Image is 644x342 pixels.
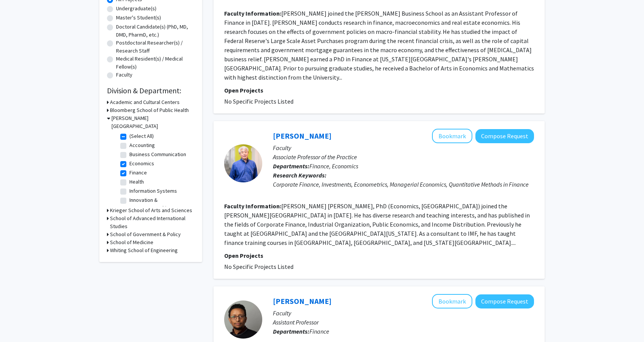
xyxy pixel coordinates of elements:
[107,86,194,95] h2: Division & Department:
[129,169,147,177] label: Finance
[475,294,534,308] button: Compose Request to Sofonias Alemu Korsaye
[116,23,194,39] label: Doctoral Candidate(s) (PhD, MD, DMD, PharmD, etc.)
[224,263,293,270] span: No Specific Projects Listed
[273,308,534,318] p: Faculty
[129,187,177,195] label: Information Systems
[224,202,281,210] b: Faculty Information:
[116,71,132,79] label: Faculty
[273,162,309,170] b: Departments:
[110,206,192,214] h3: Krieger School of Arts and Sciences
[116,39,194,55] label: Postdoctoral Researcher(s) / Research Staff
[6,308,32,336] iframe: Chat
[110,106,189,114] h3: Bloomberg School of Public Health
[110,98,180,106] h3: Academic and Cultural Centers
[309,328,329,335] span: Finance
[112,114,194,130] h3: [PERSON_NAME][GEOGRAPHIC_DATA]
[273,131,332,141] a: [PERSON_NAME]
[273,180,534,189] div: Corporate Finance, Investments, Econometrics, Managerial Economics, Quantitative Methods in Finance
[116,14,161,22] label: Master's Student(s)
[110,230,181,238] h3: School of Government & Policy
[273,318,534,327] p: Assistant Professor
[224,251,534,260] p: Open Projects
[224,10,534,81] fg-read-more: [PERSON_NAME] joined the [PERSON_NAME] Business School as an Assistant Professor of Finance in [D...
[116,5,156,13] label: Undergraduate(s)
[273,152,534,161] p: Associate Professor of the Practice
[273,328,309,335] b: Departments:
[273,143,534,152] p: Faculty
[224,97,293,105] span: No Specific Projects Listed
[309,162,358,170] span: Finance, Economics
[224,202,530,246] fg-read-more: [PERSON_NAME] [PERSON_NAME], PhD (Economics, [GEOGRAPHIC_DATA]) joined the [PERSON_NAME][GEOGRAPH...
[116,55,194,71] label: Medical Resident(s) / Medical Fellow(s)
[110,246,178,254] h3: Whiting School of Engineering
[129,141,155,149] label: Accounting
[273,296,332,306] a: [PERSON_NAME]
[224,86,534,95] p: Open Projects
[432,129,472,143] button: Add Kwang Cheong to Bookmarks
[110,238,153,246] h3: School of Medicine
[129,132,154,140] label: (Select All)
[129,160,154,168] label: Economics
[129,150,186,158] label: Business Communication
[475,129,534,143] button: Compose Request to Kwang Cheong
[432,294,472,308] button: Add Sofonias Alemu Korsaye to Bookmarks
[110,214,194,230] h3: School of Advanced International Studies
[273,171,327,179] b: Research Keywords:
[224,10,281,17] b: Faculty Information:
[129,196,193,212] label: Innovation & Entrepreneurship
[129,178,144,186] label: Health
